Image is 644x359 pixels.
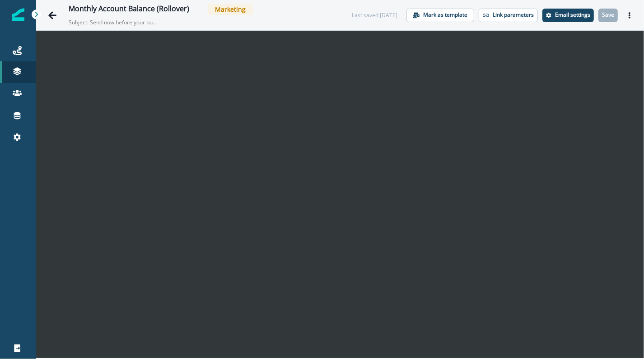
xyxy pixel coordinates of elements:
[602,12,614,18] p: Save
[69,15,159,27] p: Subject: Send now before your budget resets!
[69,5,189,14] div: Monthly Account Balance (Rollover)
[598,9,618,22] button: Save
[12,8,24,21] img: Inflection
[423,12,467,18] p: Mark as template
[208,4,253,15] span: Marketing
[406,9,474,22] button: Mark as template
[352,11,397,19] div: Last saved [DATE]
[542,9,594,22] button: Settings
[555,12,590,18] p: Email settings
[493,12,534,18] p: Link parameters
[43,6,61,24] button: Go back
[622,9,637,22] button: Actions
[479,9,538,22] button: Link parameters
